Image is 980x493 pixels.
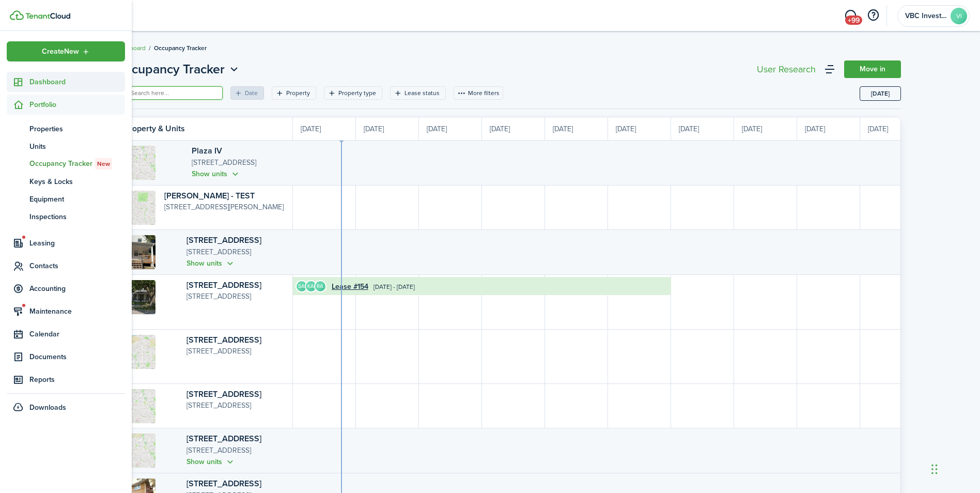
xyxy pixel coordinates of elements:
[324,86,382,100] filter-tag: Open filter
[192,168,241,180] button: Show units
[186,234,261,246] a: [STREET_ADDRESS]
[419,117,482,140] div: [DATE]
[25,13,70,19] img: TenantCloud
[297,281,307,291] avatar-text: SA
[121,146,155,180] img: Property avatar
[121,280,155,314] img: Property avatar
[186,246,288,258] p: [STREET_ADDRESS]
[928,443,980,493] iframe: Chat Widget
[405,88,440,98] filter-tag-label: Lease status
[192,157,288,168] p: [STREET_ADDRESS]
[186,433,261,444] a: [STREET_ADDRESS]
[7,120,125,137] a: Properties
[97,159,110,168] span: New
[186,456,236,468] button: Show units
[7,41,125,61] button: Open menu
[306,281,316,291] avatar-text: KA
[7,137,125,155] a: Units
[390,86,446,100] filter-tag: Open filter
[29,211,125,222] span: Inspections
[121,335,155,369] img: Property avatar
[671,117,734,140] div: [DATE]
[608,117,671,140] div: [DATE]
[482,117,545,140] div: [DATE]
[186,257,236,269] button: Show units
[29,329,125,340] span: Calendar
[186,400,288,411] p: [STREET_ADDRESS]
[164,202,288,212] p: [STREET_ADDRESS][PERSON_NAME]
[845,16,862,25] span: +99
[29,158,125,170] span: Occupancy Tracker
[29,283,125,294] span: Accounting
[7,72,125,92] a: Dashboard
[545,117,608,140] div: [DATE]
[186,388,261,400] a: [STREET_ADDRESS]
[293,117,356,140] div: [DATE]
[121,191,155,225] img: Property avatar
[29,176,125,187] span: Keys & Locks
[29,76,125,87] span: Dashboard
[931,454,938,485] div: Drag
[124,122,185,135] timeline-board-header-title: Property & Units
[332,281,368,292] a: Lease #154
[272,86,316,100] filter-tag: Open filter
[757,65,816,74] div: User Research
[29,260,125,271] span: Contacts
[128,88,219,98] input: Search here...
[454,86,503,100] button: More filters
[356,117,419,140] div: [DATE]
[797,117,860,140] div: [DATE]
[844,60,901,78] a: Move in
[374,282,415,291] time: [DATE] - [DATE]
[186,279,261,291] a: [STREET_ADDRESS]
[315,281,325,291] avatar-text: RA
[7,369,125,390] a: Reports
[116,60,241,79] button: Open menu
[7,155,125,173] a: Occupancy TrackerNew
[121,434,155,468] img: Property avatar
[951,8,967,24] avatar-text: VI
[121,235,155,269] img: Property avatar
[29,194,125,205] span: Equipment
[860,86,901,101] button: Today
[192,145,222,157] a: Plaza IV
[42,48,79,55] span: Create New
[29,351,125,362] span: Documents
[338,88,376,98] filter-tag-label: Property type
[286,88,310,98] filter-tag-label: Property
[7,208,125,225] a: Inspections
[186,477,261,489] a: [STREET_ADDRESS]
[186,291,288,302] p: [STREET_ADDRESS]
[864,7,882,24] button: Open resource center
[29,141,125,152] span: Units
[164,190,255,202] a: [PERSON_NAME] - TEST
[121,389,155,423] img: Property avatar
[29,402,66,413] span: Downloads
[10,10,24,20] img: TenantCloud
[905,12,946,20] span: VBC Investments LLC
[860,117,923,140] div: [DATE]
[186,346,288,357] p: [STREET_ADDRESS]
[7,190,125,208] a: Equipment
[29,99,125,110] span: Portfolio
[186,334,261,346] a: [STREET_ADDRESS]
[29,238,125,249] span: Leasing
[7,173,125,190] a: Keys & Locks
[734,117,797,140] div: [DATE]
[29,306,125,317] span: Maintenance
[116,60,241,79] button: Occupancy Tracker
[154,43,207,53] span: Occupancy Tracker
[116,60,225,79] span: Occupancy Tracker
[186,445,288,456] p: [STREET_ADDRESS]
[754,62,818,76] button: User Research
[29,124,125,134] span: Properties
[29,374,125,385] span: Reports
[841,3,860,29] a: Messaging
